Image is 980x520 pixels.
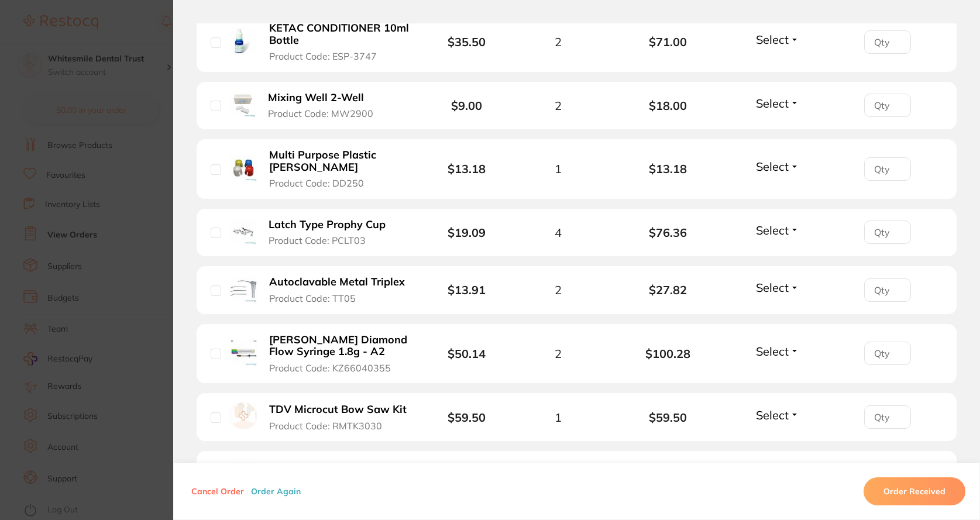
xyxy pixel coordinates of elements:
[864,221,911,244] input: Qty
[756,280,789,295] span: Select
[264,91,388,120] button: Mixing Well 2-Well Product Code: MW2900
[864,405,911,429] input: Qty
[756,96,789,111] span: Select
[752,408,803,422] button: Select
[230,91,256,117] img: Mixing Well 2-Well
[752,32,803,47] button: Select
[555,283,562,297] span: 2
[448,35,486,49] b: $35.50
[756,159,789,174] span: Select
[230,276,257,302] img: Autoclavable Metal Triplex
[230,460,257,487] img: Polar Facial Tissues 200pk
[266,22,412,63] button: KETAC CONDITIONER 10ml Bottle Product Code: ESP-3747
[448,225,486,240] b: $19.09
[864,94,911,117] input: Qty
[756,223,789,237] span: Select
[864,278,911,302] input: Qty
[230,27,257,54] img: KETAC CONDITIONER 10ml Bottle
[269,178,364,188] span: Product Code: DD250
[752,223,803,237] button: Select
[752,344,803,359] button: Select
[555,226,562,239] span: 4
[448,410,486,425] b: $59.50
[269,404,407,416] b: TDV Microcut Bow Saw Kit
[269,51,377,61] span: Product Code: ESP-3747
[613,283,723,297] b: $27.82
[266,461,412,490] button: Polar Facial Tissues 200pk Product Code: PFT
[188,486,247,497] button: Cancel Order
[752,159,803,174] button: Select
[756,344,789,359] span: Select
[269,293,356,304] span: Product Code: TT05
[864,157,911,181] input: Qty
[269,421,382,431] span: Product Code: RMTK3030
[613,162,723,175] b: $13.18
[613,99,723,112] b: $18.00
[230,218,256,244] img: Latch Type Prophy Cup
[448,346,486,361] b: $50.14
[451,98,482,113] b: $9.00
[864,342,911,365] input: Qty
[555,162,562,175] span: 1
[448,283,486,297] b: $13.91
[864,477,965,505] button: Order Received
[269,276,405,288] b: Autoclavable Metal Triplex
[230,339,257,366] img: Kulzer Venus Diamond Flow Syringe 1.8g - A2
[555,347,562,360] span: 2
[266,149,412,190] button: Multi Purpose Plastic [PERSON_NAME] Product Code: DD250
[266,333,412,374] button: [PERSON_NAME] Diamond Flow Syringe 1.8g - A2 Product Code: KZ66040355
[269,363,391,373] span: Product Code: KZ66040355
[448,161,486,176] b: $13.18
[265,218,400,247] button: Latch Type Prophy Cup Product Code: PCLT03
[756,32,789,47] span: Select
[613,35,723,49] b: $71.00
[230,402,257,429] img: TDV Microcut Bow Saw Kit
[613,226,723,239] b: $76.36
[269,235,366,246] span: Product Code: PCLT03
[555,35,562,49] span: 2
[269,149,409,173] b: Multi Purpose Plastic [PERSON_NAME]
[269,219,386,231] b: Latch Type Prophy Cup
[269,462,404,474] b: Polar Facial Tissues 200pk
[266,403,412,432] button: TDV Microcut Bow Saw Kit Product Code: RMTK3030
[555,411,562,424] span: 1
[756,408,789,422] span: Select
[752,280,803,295] button: Select
[268,108,373,119] span: Product Code: MW2900
[613,347,723,360] b: $100.28
[230,154,257,181] img: Multi Purpose Plastic Dappen
[268,92,364,104] b: Mixing Well 2-Well
[266,276,412,304] button: Autoclavable Metal Triplex Product Code: TT05
[864,30,911,54] input: Qty
[269,22,409,46] b: KETAC CONDITIONER 10ml Bottle
[247,486,304,497] button: Order Again
[613,411,723,424] b: $59.50
[752,96,803,111] button: Select
[555,99,562,112] span: 2
[269,334,409,358] b: [PERSON_NAME] Diamond Flow Syringe 1.8g - A2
